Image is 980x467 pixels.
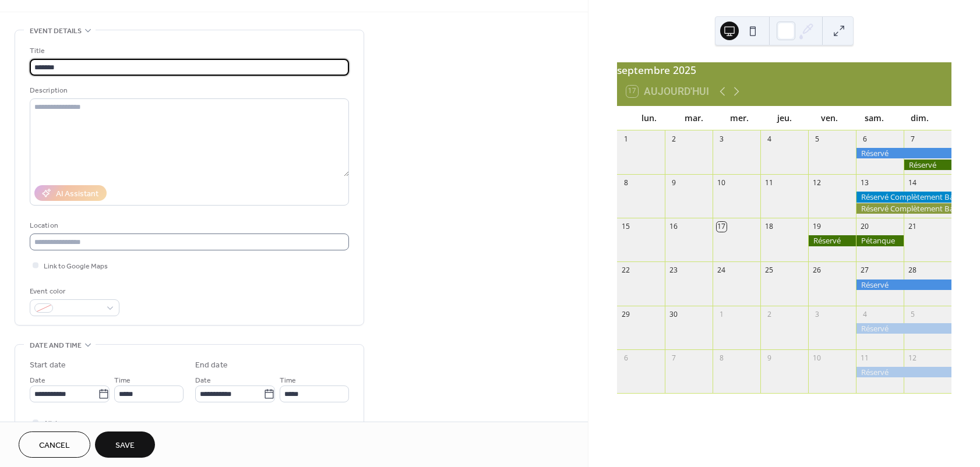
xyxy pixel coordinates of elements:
[669,309,679,319] div: 30
[812,134,822,144] div: 5
[626,106,671,130] div: lun.
[856,323,951,334] div: Réservé
[195,374,211,387] span: Date
[908,134,918,144] div: 7
[764,178,774,188] div: 11
[115,440,135,452] span: Save
[114,374,131,387] span: Time
[762,106,806,130] div: jeu.
[717,134,727,144] div: 3
[717,222,727,232] div: 17
[908,266,918,275] div: 28
[717,178,727,188] div: 10
[19,431,90,458] button: Cancel
[617,62,951,77] div: septembre 2025
[812,353,822,363] div: 10
[860,134,870,144] div: 6
[195,359,228,372] div: End date
[908,222,918,232] div: 21
[30,285,117,298] div: Event color
[717,353,727,363] div: 8
[717,266,727,275] div: 24
[672,106,717,130] div: mar.
[860,353,870,363] div: 11
[856,280,951,290] div: Réservé
[856,367,951,377] div: Réservé
[621,178,631,188] div: 8
[280,374,296,387] span: Time
[897,106,942,130] div: dim.
[860,178,870,188] div: 13
[860,222,870,232] div: 20
[621,134,631,144] div: 1
[764,309,774,319] div: 2
[856,203,951,214] div: Réservé Complètement Barges
[764,266,774,275] div: 25
[39,440,70,452] span: Cancel
[669,266,679,275] div: 23
[764,222,774,232] div: 18
[904,160,951,170] div: Réservé
[764,134,774,144] div: 4
[30,45,347,57] div: Title
[717,106,762,130] div: mer.
[30,84,347,97] div: Description
[44,260,108,273] span: Link to Google Maps
[764,353,774,363] div: 9
[856,148,951,158] div: Réservé
[30,220,347,232] div: Location
[812,178,822,188] div: 12
[44,418,64,430] span: All day
[621,266,631,275] div: 22
[908,178,918,188] div: 14
[856,192,951,202] div: Réservé Complètement Barges
[95,431,155,458] button: Save
[30,25,82,37] span: Event details
[30,374,45,387] span: Date
[30,339,82,352] span: Date and time
[856,235,904,246] div: Pétanque
[908,309,918,319] div: 5
[852,106,897,130] div: sam.
[717,309,727,319] div: 1
[669,178,679,188] div: 9
[621,309,631,319] div: 29
[908,353,918,363] div: 12
[30,359,66,372] div: Start date
[621,353,631,363] div: 6
[807,106,852,130] div: ven.
[812,222,822,232] div: 19
[669,134,679,144] div: 2
[808,235,856,246] div: Réservé
[860,266,870,275] div: 27
[669,222,679,232] div: 16
[669,353,679,363] div: 7
[812,309,822,319] div: 3
[860,309,870,319] div: 4
[812,266,822,275] div: 26
[621,222,631,232] div: 15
